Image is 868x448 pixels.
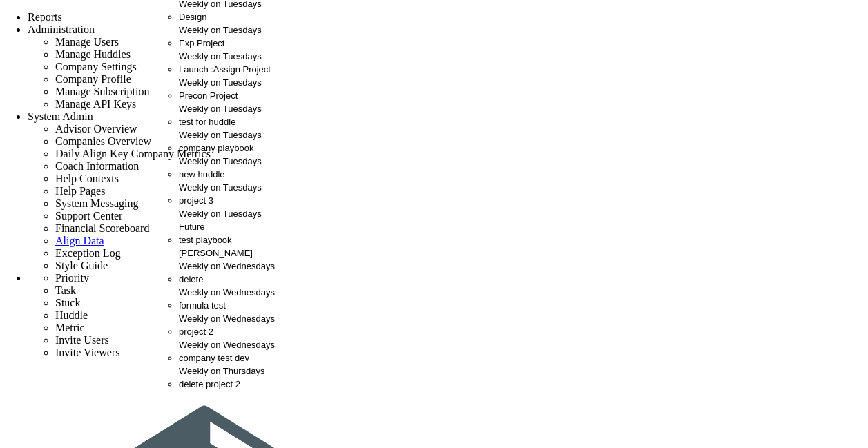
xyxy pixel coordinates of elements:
span: Style Guide [55,260,108,271]
span: Invite Viewers [55,347,119,358]
span: Support Center [55,210,122,222]
span: Reports [28,11,62,23]
span: System Messaging [55,197,138,209]
span: Task [55,284,76,296]
span: Financial Scoreboard [55,222,149,234]
span: Manage API Keys [55,98,136,110]
div: Weekly on Wednesdays [179,338,289,351]
div: Weekly on Tuesdays [179,76,289,89]
span: Exception Log [55,247,121,259]
span: project 2 [179,327,213,337]
div: Weekly on Wednesdays [179,312,289,325]
div: Weekly on Tuesdays [179,102,289,115]
span: formula test [179,300,226,311]
span: Coach Information [55,160,139,172]
a: Align Data [55,235,104,246]
span: Metric [55,322,85,333]
span: delete project 2 [179,379,240,389]
span: company test dev [179,353,249,363]
div: Weekly on Tuesdays [179,23,289,37]
div: Weekly on Tuesdays [179,207,289,220]
span: Administration [28,23,95,35]
span: Help Pages [55,185,105,197]
div: Weekly on Thursdays [179,364,289,378]
div: Weekly on Tuesdays [179,181,289,194]
span: System Admin [28,110,93,122]
span: Manage Huddles [55,48,131,60]
div: Weekly on Tuesdays [179,155,289,168]
div: Weekly on Tuesdays [179,50,289,63]
div: Weekly on Wednesdays [179,286,289,299]
span: Manage Subscription [55,86,149,97]
span: Company Settings [55,61,137,72]
span: Advisor Overview [55,123,137,135]
div: Weekly on Tuesdays [179,128,289,142]
span: Company Profile [55,73,131,85]
span: new huddle [179,169,225,179]
span: Precon Project [179,90,238,101]
span: Stuck [55,297,80,309]
span: Companies Overview [55,135,151,147]
span: project 3 [179,195,213,206]
span: Invite Users [55,334,109,346]
span: Launch :Assign Project [179,64,271,75]
span: delete [179,274,203,284]
span: Help Contexts [55,173,119,184]
span: test for huddle [179,117,235,127]
span: company playbook [179,143,253,153]
span: Priority [55,272,89,284]
div: Future [179,220,289,233]
span: Design [179,12,206,22]
span: Manage Users [55,36,119,48]
span: Exp Project [179,38,224,48]
div: Weekly on Wednesdays [179,260,289,273]
span: test playbook [PERSON_NAME] [179,235,253,258]
span: Huddle [55,309,88,321]
span: Daily Align Key Company Metrics [55,148,211,159]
